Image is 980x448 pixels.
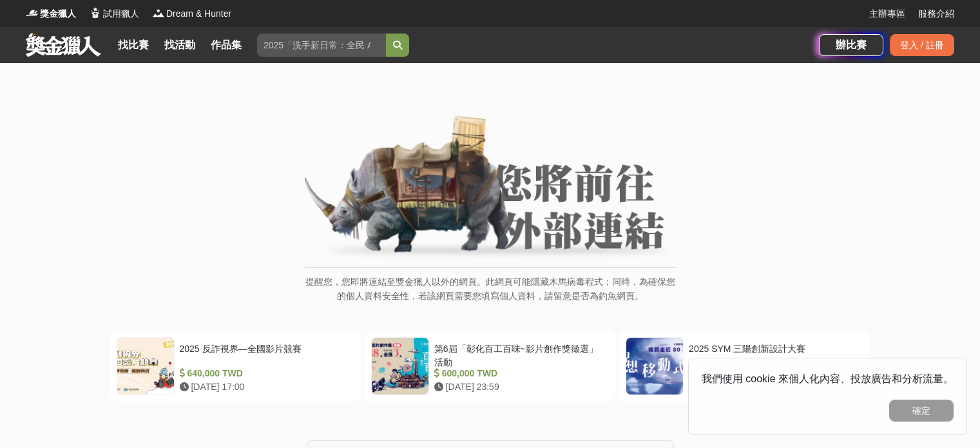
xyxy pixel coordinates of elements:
span: 試用獵人 [103,7,139,21]
a: 2025 反詐視界—全國影片競賽 640,000 TWD [DATE] 17:00 [110,331,361,402]
a: 找活動 [159,36,200,54]
a: 作品集 [206,36,247,54]
div: 2025 SYM 三陽創新設計大賽 [689,342,858,367]
span: Dream & Hunter [166,7,231,21]
img: Logo [26,6,39,19]
a: 服務介紹 [918,7,954,21]
a: 主辦專區 [869,7,905,21]
a: Logo試用獵人 [89,7,139,21]
div: 2025 反詐視界—全國影片競賽 [180,342,349,367]
input: 2025「洗手新日常：全民 ALL IN」洗手歌全台徵選 [257,34,386,57]
img: External Link Banner [305,115,675,261]
span: 獎金獵人 [40,7,76,21]
a: 2025 SYM 三陽創新設計大賽 779,200 TWD [DATE] 23:59 [619,331,870,402]
div: 640,000 TWD [180,367,349,380]
div: 登入 / 註冊 [890,34,954,56]
div: 第6屆「彰化百工百味~影片創作獎徵選」活動 [434,342,604,367]
img: Logo [89,6,102,19]
div: 600,000 TWD [434,367,604,380]
div: [DATE] 17:00 [180,380,349,394]
img: Logo [152,6,165,19]
p: 提醒您，您即將連結至獎金獵人以外的網頁。此網頁可能隱藏木馬病毒程式；同時，為確保您的個人資料安全性，若該網頁需要您填寫個人資料，請留意是否為釣魚網頁。 [305,275,675,317]
a: LogoDream & Hunter [152,7,231,21]
button: 確定 [889,400,954,422]
span: 我們使用 cookie 來個人化內容、投放廣告和分析流量。 [702,373,954,384]
a: 第6屆「彰化百工百味~影片創作獎徵選」活動 600,000 TWD [DATE] 23:59 [365,331,615,402]
a: 辦比賽 [819,34,883,56]
a: 找比賽 [113,36,154,54]
a: Logo獎金獵人 [26,7,76,21]
div: [DATE] 23:59 [434,380,604,394]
